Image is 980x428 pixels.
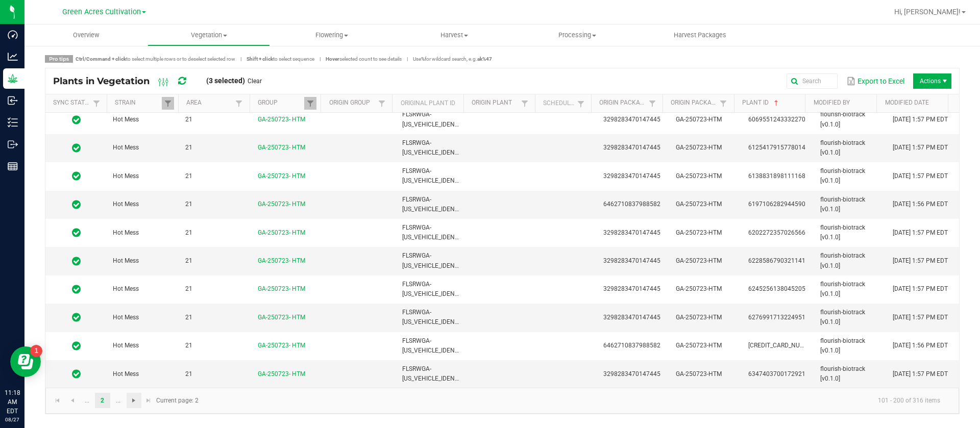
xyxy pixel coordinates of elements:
span: FLSRWGA-[US_VEHICLE_IDENTIFICATION_NUMBER] [402,365,515,382]
a: Plant IDSortable [742,99,801,107]
span: 6462710837988582 [603,200,660,208]
span: 21 [185,200,192,208]
a: GA-250723- HTM [258,314,305,321]
a: Go to the first page [50,393,65,408]
span: In Sync [72,143,81,153]
span: flourish-biotrack [v0.1.0] [820,196,865,213]
span: [DATE] 1:57 PM EDT [893,257,948,264]
span: GA-250723-HTM [676,200,722,208]
span: 21 [185,257,192,264]
span: 3298283470147445 [603,229,660,236]
span: Hi, [PERSON_NAME]! [894,8,961,16]
span: Flowering [271,31,393,40]
p: 11:18 AM EDT [5,388,20,416]
span: (3 selected) [206,77,245,85]
span: 3298283470147445 [603,144,660,151]
a: Filter [162,97,174,110]
a: Go to the next page [127,393,141,408]
span: 21 [185,314,192,321]
a: Filter [376,97,388,110]
span: flourish-biotrack [v0.1.0] [820,167,865,184]
a: Modified BySortable [814,99,873,107]
span: In Sync [72,228,81,238]
inline-svg: Grow [8,73,18,84]
span: Hot Mess [113,285,139,292]
span: [DATE] 1:57 PM EDT [893,116,948,123]
a: GA-250723- HTM [258,285,305,292]
span: 6197106282944590 [748,200,805,208]
span: FLSRWGA-[US_VEHICLE_IDENTIFICATION_NUMBER] [402,252,515,269]
span: flourish-biotrack [v0.1.0] [820,365,865,382]
span: 21 [185,229,192,236]
span: flourish-biotrack [v0.1.0] [820,281,865,297]
a: Filter [90,97,103,110]
span: FLSRWGA-[US_VEHICLE_IDENTIFICATION_NUMBER] [402,139,515,156]
span: Hot Mess [113,116,139,123]
span: GA-250723-HTM [676,257,722,264]
a: Flowering [270,24,393,46]
a: Filter [646,97,658,110]
span: Hot Mess [113,172,139,180]
span: FLSRWGA-[US_VEHICLE_IDENTIFICATION_NUMBER] [402,196,515,213]
p: 08/27 [5,416,20,423]
a: Sync StatusSortable [53,99,90,107]
span: In Sync [72,115,81,125]
span: | [402,55,413,63]
span: Actions [913,73,951,89]
span: Vegetation [148,31,270,40]
a: Origin PlantSortable [472,99,518,107]
div: Plants in Vegetation [53,72,269,90]
a: AreaSortable [186,99,233,107]
span: [DATE] 1:56 PM EDT [893,342,948,349]
span: Overview [59,31,113,40]
span: GA-250723-HTM [676,116,722,123]
a: Filter [519,97,531,110]
a: Processing [516,24,639,46]
span: flourish-biotrack [v0.1.0] [820,139,865,156]
a: Harvest [393,24,516,46]
a: Origin Package Lot NumberSortable [671,99,717,107]
a: Clear [248,77,262,86]
a: Page 1 [80,393,94,408]
span: Hot Mess [113,229,139,236]
span: 3298283470147445 [603,172,660,180]
inline-svg: Inventory [8,117,18,128]
span: 6245256138045205 [748,285,805,292]
span: Go to the last page [144,396,153,405]
kendo-pager: Current page: 2 [45,388,959,414]
inline-svg: Reports [8,161,18,171]
span: In Sync [72,312,81,322]
span: GA-250723-HTM [676,144,722,151]
span: Harvest Packages [660,31,740,40]
span: GA-250723-HTM [676,314,722,321]
a: Filter [304,97,316,110]
iframe: Resource center [10,346,41,377]
span: [DATE] 1:57 PM EDT [893,370,948,377]
span: 3298283470147445 [603,257,660,264]
a: GA-250723- HTM [258,144,305,151]
span: | [235,55,247,63]
a: Filter [717,97,729,110]
span: selected count to see details [326,56,402,62]
strong: ak%47 [477,56,492,62]
span: In Sync [72,199,81,210]
a: GA-250723- HTM [258,342,305,349]
span: 21 [185,285,192,292]
span: to select sequence [247,56,314,62]
span: Processing [517,31,639,40]
a: GA-250723- HTM [258,200,305,208]
span: GA-250723-HTM [676,370,722,377]
span: FLSRWGA-[US_VEHICLE_IDENTIFICATION_NUMBER] [402,281,515,297]
span: GA-250723-HTM [676,229,722,236]
a: Vegetation [148,24,271,46]
a: Filter [233,97,245,110]
th: Scheduled [535,94,591,113]
span: GA-250723-HTM [676,342,722,349]
span: [DATE] 1:57 PM EDT [893,144,948,151]
span: 21 [185,370,192,377]
span: [DATE] 1:57 PM EDT [893,172,948,180]
span: 6138831898111168 [748,172,805,180]
span: 21 [185,172,192,180]
span: In Sync [72,341,81,351]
